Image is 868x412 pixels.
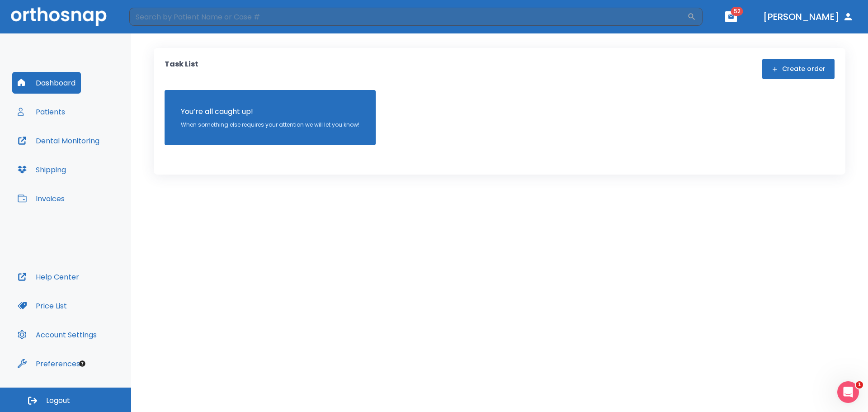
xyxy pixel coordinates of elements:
[12,266,85,288] button: Help Center
[762,59,835,79] button: Create order
[837,381,859,403] iframe: Intercom live chat
[856,381,863,388] span: 1
[12,188,70,209] button: Invoices
[165,59,198,79] p: Task List
[12,130,105,152] button: Dental Monitoring
[46,396,70,406] span: Logout
[12,324,102,346] button: Account Settings
[12,101,71,123] button: Patients
[11,7,107,26] img: Orthosnap
[181,106,359,117] p: You’re all caught up!
[12,295,72,317] button: Price List
[12,72,81,94] button: Dashboard
[129,8,687,26] input: Search by Patient Name or Case #
[759,9,857,25] button: [PERSON_NAME]
[78,360,86,368] div: Tooltip anchor
[181,121,359,129] p: When something else requires your attention we will let you know!
[12,159,71,180] button: Shipping
[731,7,743,16] span: 52
[12,353,85,374] button: Preferences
